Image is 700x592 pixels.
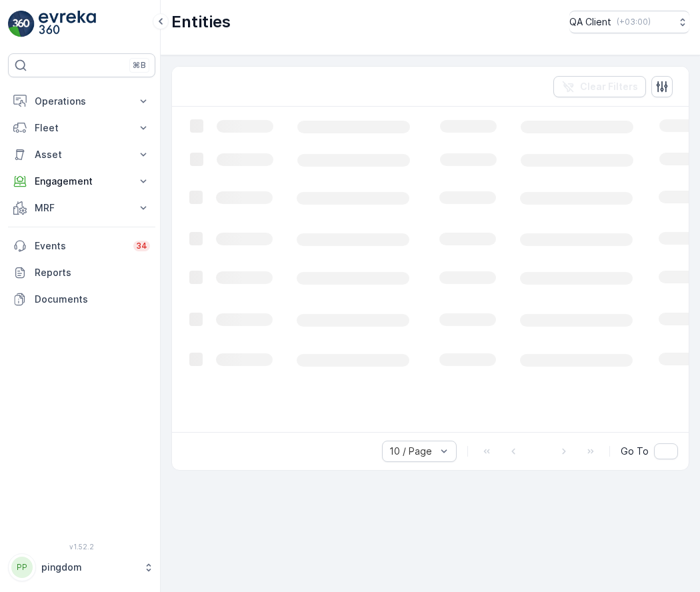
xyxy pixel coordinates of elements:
[621,445,649,458] span: Go To
[171,11,231,33] p: Entities
[35,293,150,306] p: Documents
[569,15,611,29] p: QA Client
[39,11,96,37] img: logo_light-DOdMpM7g.png
[35,121,129,135] p: Fleet
[8,141,155,168] button: Asset
[8,259,155,286] a: Reports
[580,80,638,93] p: Clear Filters
[8,553,155,581] button: PPpingdom
[35,239,125,253] p: Events
[8,88,155,115] button: Operations
[8,286,155,313] a: Documents
[553,76,646,97] button: Clear Filters
[133,60,146,71] p: ⌘B
[41,561,137,574] p: pingdom
[35,201,129,215] p: MRF
[136,241,147,251] p: 34
[8,195,155,221] button: MRF
[617,17,651,27] p: ( +03:00 )
[8,115,155,141] button: Fleet
[8,11,35,37] img: logo
[8,543,155,551] span: v 1.52.2
[35,175,129,188] p: Engagement
[569,11,689,33] button: QA Client(+03:00)
[8,233,155,259] a: Events34
[35,148,129,161] p: Asset
[35,95,129,108] p: Operations
[35,266,150,279] p: Reports
[11,557,33,578] div: PP
[8,168,155,195] button: Engagement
